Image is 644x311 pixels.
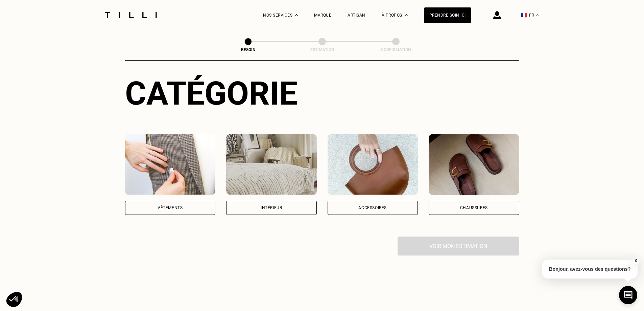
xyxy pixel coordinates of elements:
[226,134,317,195] img: Intérieur
[328,134,418,195] img: Accessoires
[158,206,183,210] div: Vêtements
[424,7,471,23] a: Prendre soin ici
[405,14,408,16] img: Menu déroulant à propos
[429,134,519,195] img: Chaussures
[521,12,527,18] span: 🇫🇷
[362,47,430,52] div: Confirmation
[261,206,282,210] div: Intérieur
[460,206,488,210] div: Chaussures
[295,14,298,16] img: Menu déroulant
[536,14,539,16] img: menu déroulant
[125,74,519,112] div: Catégorie
[314,13,331,18] a: Marque
[358,206,387,210] div: Accessoires
[632,257,639,265] button: X
[102,12,159,18] img: Logo du service de couturière Tilli
[493,11,501,19] img: icône connexion
[214,47,282,52] div: Besoin
[125,134,216,195] img: Vêtements
[542,260,638,279] p: Bonjour, avez-vous des questions?
[348,13,365,18] a: Artisan
[288,47,356,52] div: Estimation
